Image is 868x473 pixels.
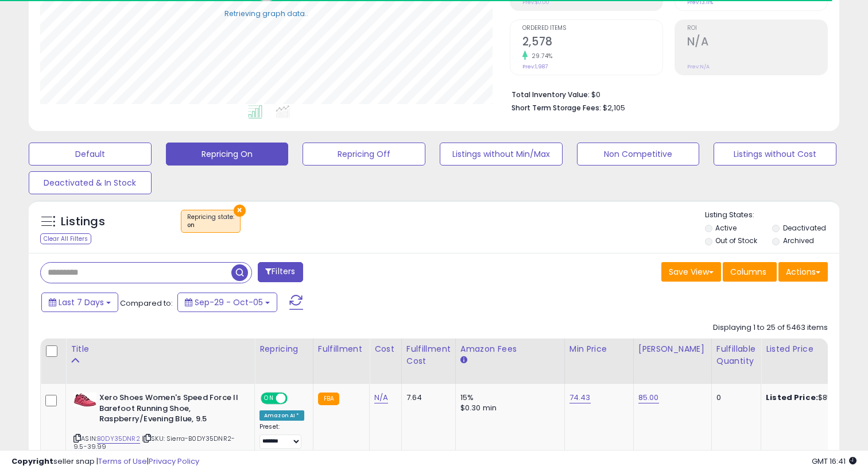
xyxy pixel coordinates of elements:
[723,262,777,282] button: Columns
[11,456,199,467] div: seller snap | |
[783,223,826,233] label: Deactivated
[374,343,397,355] div: Cost
[73,393,246,465] div: ASIN:
[577,143,700,166] button: Non Competitive
[511,87,819,101] li: $0
[187,213,234,230] span: Repricing state :
[166,143,289,166] button: Repricing On
[97,434,140,444] a: B0DY35DNR2
[460,343,560,355] div: Amazon Fees
[259,423,304,449] div: Preset:
[73,393,96,407] img: 41zZgnbeFPL._SL40_.jpg
[73,434,235,451] span: | SKU: Sierra-B0DY35DNR2-9.5-39.99
[766,393,861,403] div: $85.00
[716,343,756,367] div: Fulfillable Quantity
[569,343,629,355] div: Min Price
[406,343,451,367] div: Fulfillment Cost
[569,392,591,403] a: 74.43
[29,171,152,194] button: Deactivated & In Stock
[661,262,721,282] button: Save View
[460,393,556,403] div: 15%
[715,223,737,233] label: Active
[41,293,118,312] button: Last 7 Days
[61,214,105,230] h5: Listings
[71,343,250,355] div: Title
[687,25,827,32] span: ROI
[812,456,857,467] span: 2025-10-13 16:41 GMT
[259,410,304,421] div: Amazon AI *
[59,297,104,308] span: Last 7 Days
[766,343,865,355] div: Listed Price
[705,210,840,221] p: Listing States:
[318,343,365,355] div: Fulfillment
[713,322,828,333] div: Displaying 1 to 25 of 5463 items
[406,393,447,403] div: 7.64
[98,456,147,467] a: Terms of Use
[638,392,659,403] a: 85.00
[29,143,152,166] button: Default
[687,35,827,51] h2: N/A
[259,343,308,355] div: Repricing
[374,392,388,403] a: N/A
[99,393,239,428] b: Xero Shoes Women's Speed Force II Barefoot Running Shoe, Raspberry/Evening Blue, 9.5
[40,233,91,244] div: Clear All Filters
[460,403,556,413] div: $0.30 min
[511,103,601,113] b: Short Term Storage Fees:
[187,221,234,229] div: on
[766,392,818,403] b: Listed Price:
[783,236,814,245] label: Archived
[234,205,246,217] button: ×
[528,52,553,60] small: 29.74%
[224,8,308,18] div: Retrieving graph data..
[716,393,752,403] div: 0
[11,456,53,467] strong: Copyright
[318,393,339,405] small: FBA
[262,394,276,403] span: ON
[522,35,662,51] h2: 2,578
[730,266,766,278] span: Columns
[715,236,757,245] label: Out of Stock
[778,262,828,282] button: Actions
[603,102,625,113] span: $2,105
[522,63,548,70] small: Prev: 1,987
[303,143,425,166] button: Repricing Off
[149,456,199,467] a: Privacy Policy
[522,25,662,32] span: Ordered Items
[177,293,277,312] button: Sep-29 - Oct-05
[460,355,467,366] small: Amazon Fees.
[714,143,836,166] button: Listings without Cost
[195,297,263,308] span: Sep-29 - Oct-05
[286,394,304,403] span: OFF
[258,262,303,282] button: Filters
[638,343,707,355] div: [PERSON_NAME]
[440,143,563,166] button: Listings without Min/Max
[511,90,590,99] b: Total Inventory Value:
[687,63,710,70] small: Prev: N/A
[120,298,173,309] span: Compared to:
